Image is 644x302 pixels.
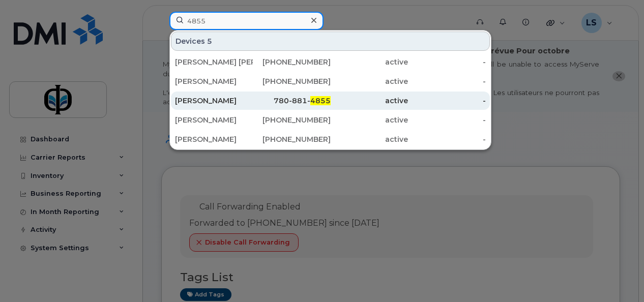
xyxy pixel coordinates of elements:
div: [PERSON_NAME] [175,76,253,86]
div: - [408,115,486,125]
div: active [331,57,408,67]
div: active [331,76,408,86]
div: [PERSON_NAME] [175,115,253,125]
div: active [331,96,408,106]
div: [PHONE_NUMBER] [253,57,331,67]
div: [PHONE_NUMBER] [253,115,331,125]
div: 780-881- [253,96,331,106]
a: [PERSON_NAME]780-881-4855active- [171,92,490,110]
div: - [408,57,486,67]
span: 4855 [310,96,331,105]
div: [PHONE_NUMBER] [253,76,331,86]
a: [PERSON_NAME][PHONE_NUMBER]active- [171,72,490,90]
div: active [331,115,408,125]
div: - [408,76,486,86]
a: [PERSON_NAME][PHONE_NUMBER]active- [171,111,490,129]
div: Devices [171,32,490,51]
div: [PHONE_NUMBER] [253,134,331,144]
span: 5 [207,36,212,46]
a: [PERSON_NAME] [PERSON_NAME][PHONE_NUMBER]active- [171,53,490,71]
div: - [408,96,486,106]
div: [PERSON_NAME] [175,134,253,144]
div: - [408,134,486,144]
div: active [331,134,408,144]
div: [PERSON_NAME] [175,96,253,106]
a: [PERSON_NAME][PHONE_NUMBER]active- [171,130,490,148]
div: [PERSON_NAME] [PERSON_NAME] [175,57,253,67]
